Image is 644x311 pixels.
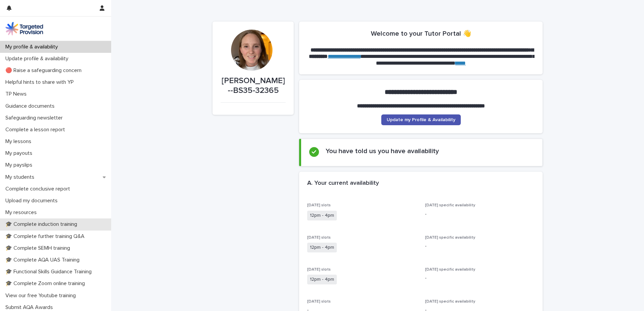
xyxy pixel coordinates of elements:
[3,221,83,228] p: 🎓 Complete induction training
[307,211,337,220] span: 12pm - 4pm
[3,304,58,311] p: Submit AQA Awards
[3,67,87,74] p: 🔴 Raise a safeguarding concern
[3,233,90,240] p: 🎓 Complete further training Q&A
[307,275,337,284] span: 12pm - 4pm
[221,76,286,96] p: [PERSON_NAME]--BS35-32365
[425,203,475,207] span: [DATE] specific availability
[3,138,37,145] p: My lessons
[3,79,79,85] p: Helpful hints to share with YP
[3,280,90,287] p: 🎓 Complete Zoom online training
[3,127,70,133] p: Complete a lesson report
[3,162,38,168] p: My payslips
[3,186,75,192] p: Complete conclusive report
[3,209,42,216] p: My resources
[326,147,439,155] h2: You have told us you have availability
[381,114,461,125] a: Update my Profile & Availability
[5,22,43,35] img: M5nRWzHhSzIhMunXDL62
[3,198,63,204] p: Upload my documents
[425,268,475,272] span: [DATE] specific availability
[425,300,475,304] span: [DATE] specific availability
[3,103,60,109] p: Guidance documents
[425,211,535,218] p: -
[3,56,74,62] p: Update profile & availability
[307,243,337,252] span: 12pm - 4pm
[307,300,331,304] span: [DATE] slots
[307,268,331,272] span: [DATE] slots
[387,117,455,122] span: Update my Profile & Availability
[425,236,475,240] span: [DATE] specific availability
[307,203,331,207] span: [DATE] slots
[425,275,535,282] p: -
[307,236,331,240] span: [DATE] slots
[3,91,32,97] p: TP News
[3,44,63,50] p: My profile & availability
[3,115,68,121] p: Safeguarding newsletter
[3,269,97,275] p: 🎓 Functional Skills Guidance Training
[3,292,81,299] p: View our free Youtube training
[3,257,85,263] p: 🎓 Complete AQA UAS Training
[3,245,75,251] p: 🎓 Complete SEMH training
[307,180,379,187] h2: A. Your current availability
[3,150,38,157] p: My payouts
[371,30,471,38] h2: Welcome to your Tutor Portal 👋
[3,174,40,180] p: My students
[425,243,535,250] p: -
